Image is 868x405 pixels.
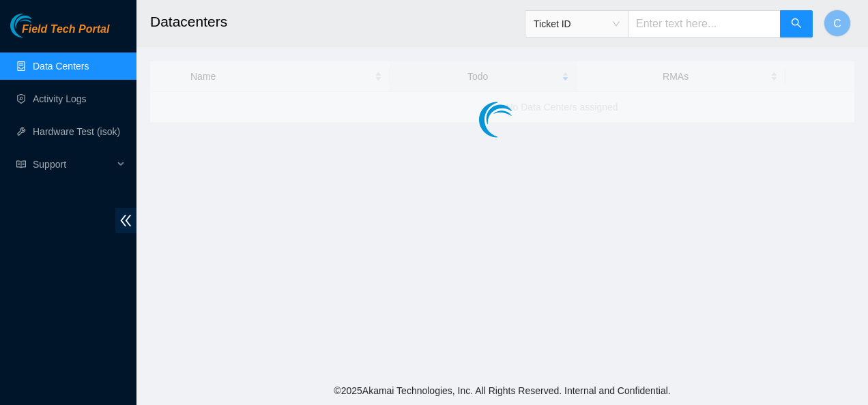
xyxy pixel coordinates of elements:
input: Enter text here... [628,10,781,37]
span: double-left [115,208,136,233]
span: Field Tech Portal [22,23,109,36]
button: C [824,10,851,37]
a: Akamai TechnologiesField Tech Portal [10,25,109,42]
footer: © 2025 Akamai Technologies, Inc. All Rights Reserved. Internal and Confidential. [136,376,868,405]
a: Hardware Test (isok) [33,126,120,137]
span: Ticket ID [534,14,620,34]
span: C [833,15,841,32]
img: Akamai Technologies [10,14,69,37]
a: Activity Logs [33,93,87,104]
span: read [16,160,26,169]
button: search [780,10,813,37]
span: search [791,18,802,31]
a: Data Centers [33,61,89,72]
span: Support [33,151,113,178]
